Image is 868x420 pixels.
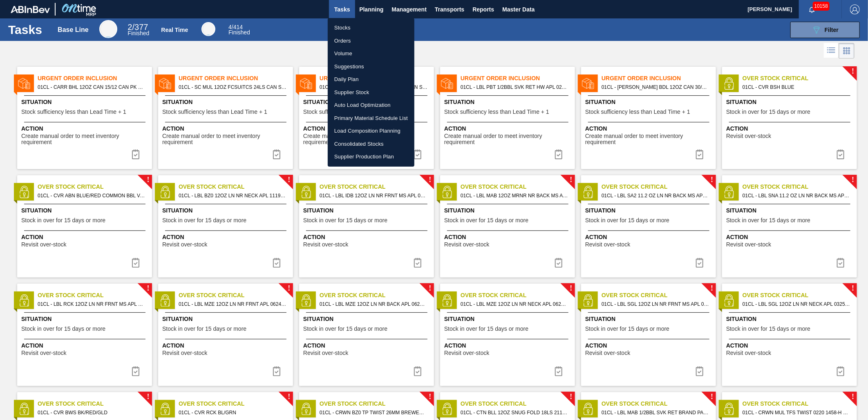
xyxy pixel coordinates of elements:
a: Suggestions [328,60,414,73]
a: Load Composition Planning [328,124,414,138]
a: Consolidated Stocks [328,138,414,151]
a: Volume [328,47,414,60]
a: Primary Material Schedule List [328,112,414,125]
a: Orders [328,34,414,47]
a: Auto Load Optimization [328,99,414,112]
a: Supplier Production Plan [328,150,414,163]
a: Daily Plan [328,73,414,86]
a: Stocks [328,21,414,34]
a: Supplier Stock [328,86,414,99]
